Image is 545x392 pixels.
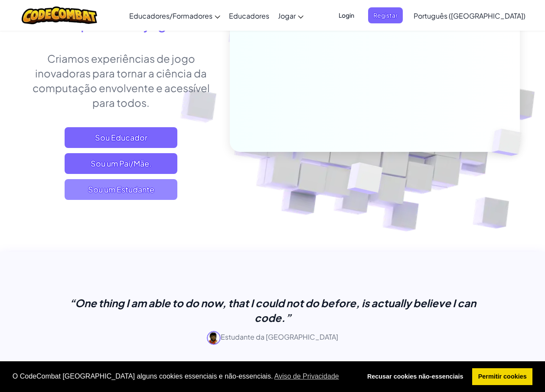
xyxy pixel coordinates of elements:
[26,51,217,110] p: Criamos experiências de jogo inovadoras para tornar a ciência da computação envolvente e acessíve...
[278,11,296,20] span: Jogar
[361,368,469,386] a: deny cookies
[472,368,532,386] a: allow cookies
[125,4,225,27] a: Educadores/Formadores
[414,11,525,20] span: Português ([GEOGRAPHIC_DATA])
[274,4,308,27] a: Jogar
[368,7,403,23] button: Registar
[207,331,221,345] img: avatar
[13,370,355,383] span: O CodeCombat [GEOGRAPHIC_DATA] alguns cookies essenciais e não-essenciais.
[273,370,340,383] a: learn more about cookies
[22,6,98,24] img: CodeCombat logo
[65,127,177,148] a: Sou Educador
[326,144,403,216] img: Overlap cubes
[225,4,274,27] a: Educadores
[409,4,530,27] a: Português ([GEOGRAPHIC_DATA])
[477,111,542,174] img: Overlap cubes
[129,11,212,20] span: Educadores/Formadores
[65,153,177,174] a: Sou um Pai/Mãe.
[65,179,177,200] button: Sou um Estudante
[56,296,490,325] p: “One thing I am able to do now, that I could not do before, is actually believe I can code.”
[56,331,490,345] p: Estudante da [GEOGRAPHIC_DATA]
[333,7,359,23] button: Login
